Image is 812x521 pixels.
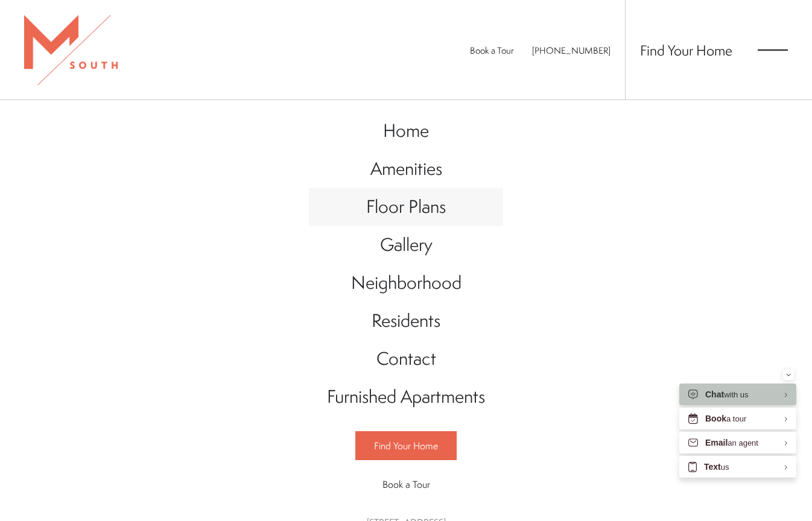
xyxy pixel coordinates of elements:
[470,44,514,57] a: Book a Tour
[309,340,503,378] a: Go to Contact
[532,44,611,57] span: [PHONE_NUMBER]
[327,384,485,409] span: Furnished Apartments
[309,226,503,264] a: Go to Gallery
[372,308,440,333] span: Residents
[383,118,429,143] span: Home
[309,264,503,302] a: Go to Neighborhood
[376,346,436,371] span: Contact
[309,112,503,150] a: Go to Home
[309,150,503,188] a: Go to Amenities
[366,194,446,219] span: Floor Plans
[758,45,788,55] button: Open Menu
[309,378,503,416] a: Go to Furnished Apartments (opens in a new tab)
[351,270,462,295] span: Neighborhood
[309,302,503,340] a: Go to Residents
[640,40,732,60] a: Find Your Home
[24,15,118,85] img: MSouth
[374,439,438,452] span: Find Your Home
[532,44,611,57] a: Call Us at 813-570-8014
[382,478,430,491] span: Book a Tour
[355,470,457,498] a: Book a Tour
[380,232,433,257] span: Gallery
[309,188,503,226] a: Go to Floor Plans
[370,156,442,181] span: Amenities
[355,431,457,460] a: Find Your Home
